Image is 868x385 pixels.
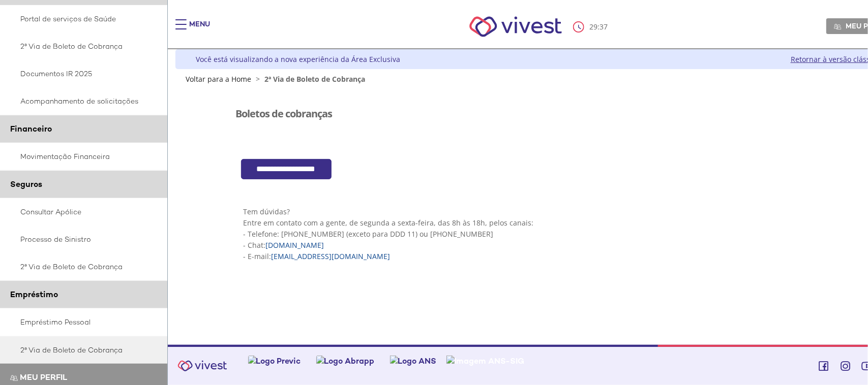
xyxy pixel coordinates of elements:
img: Meu perfil [834,23,842,30]
div: Menu [189,19,210,40]
span: 2ª Via de Boleto de Cobrança [264,74,365,84]
span: > [253,74,262,84]
img: Logo Abrapp [316,356,375,366]
img: Meu perfil [10,374,18,382]
span: Empréstimo [10,289,58,300]
section: <span lang="pt-BR" dir="ltr">Cob360 - Area Restrita - Emprestimos</span> [236,159,840,180]
span: Financeiro [10,123,52,134]
img: Vivest [172,355,233,377]
a: [EMAIL_ADDRESS][DOMAIN_NAME] [272,251,391,261]
span: Seguros [10,179,42,189]
section: <span lang="pt-BR" dir="ltr">Visualizador do Conteúdo da Web</span> 1 [236,189,840,277]
span: Meu perfil [20,372,67,382]
img: Logo ANS [390,356,437,366]
img: Logo Previc [248,356,301,366]
img: Vivest [458,5,574,48]
span: 37 [600,22,608,31]
p: Tem dúvidas? Entre em contato com a gente, de segunda a sexta-feira, das 8h às 18h, pelos canais:... [244,206,832,262]
span: 29 [589,22,597,31]
a: Voltar para a Home [186,74,251,84]
footer: Vivest [168,345,868,385]
section: <span lang="pt-BR" dir="ltr">Visualizador do Conteúdo da Web</span> [236,93,840,149]
div: Você está visualizando a nova experiência da Área Exclusiva [196,54,400,64]
div: : [573,21,610,33]
a: [DOMAIN_NAME] [266,240,324,250]
h3: Boletos de cobranças [236,108,333,119]
img: Imagem ANS-SIG [446,356,525,366]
